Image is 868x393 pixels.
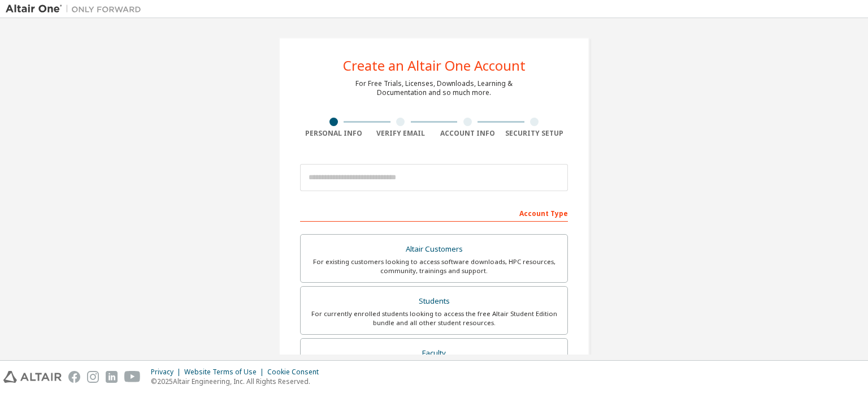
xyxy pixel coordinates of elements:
div: Privacy [151,368,184,377]
div: Verify Email [367,129,435,138]
div: Faculty [307,346,561,361]
div: Account Type [300,204,568,222]
div: Website Terms of Use [184,368,267,377]
div: Cookie Consent [267,368,325,377]
div: Altair Customers [307,241,561,257]
div: For existing customers looking to access software downloads, HPC resources, community, trainings ... [307,257,561,275]
div: Security Setup [501,129,568,138]
div: Account Info [434,129,501,138]
div: For currently enrolled students looking to access the free Altair Student Edition bundle and all ... [307,309,561,327]
img: Altair One [6,3,147,15]
div: For Free Trials, Licenses, Downloads, Learning & Documentation and so much more. [355,79,513,97]
p: © 2025 Altair Engineering, Inc. All Rights Reserved. [151,377,325,386]
img: instagram.svg [87,371,99,383]
img: facebook.svg [68,371,80,383]
img: linkedin.svg [106,371,118,383]
div: Create an Altair One Account [343,59,526,72]
div: Personal Info [300,129,367,138]
img: altair_logo.svg [3,371,62,383]
img: youtube.svg [124,371,141,383]
div: Students [307,293,561,309]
